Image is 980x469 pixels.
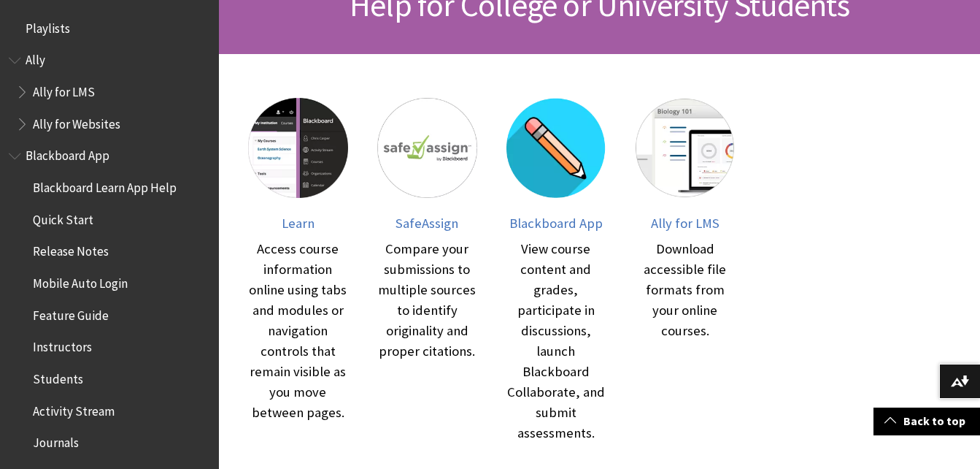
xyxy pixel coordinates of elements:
[635,98,735,443] a: Ally for LMS Ally for LMS Download accessible file formats from your online courses.
[396,215,458,232] span: SafeAssign
[33,207,93,227] span: Quick Start
[33,303,109,323] span: Feature Guide
[248,98,348,198] img: Learn
[33,367,83,386] span: Students
[33,175,177,195] span: Blackboard Learn App Help
[33,80,95,99] span: Ally for LMS
[377,98,477,443] a: SafeAssign SafeAssign Compare your submissions to multiple sources to identify originality and pr...
[33,240,109,259] span: Release Notes
[506,98,606,198] img: Blackboard App
[33,431,79,451] span: Journals
[635,239,735,341] div: Download accessible file formats from your online courses.
[377,98,477,198] img: SafeAssign
[33,399,115,419] span: Activity Stream
[509,215,603,232] span: Blackboard App
[9,16,210,41] nav: Book outline for Playlists
[506,239,606,443] div: View course content and grades, participate in discussions, launch Blackboard Collaborate, and su...
[26,144,109,164] span: Blackboard App
[377,239,477,362] div: Compare your submissions to multiple sources to identify originality and proper citations.
[248,239,348,423] div: Access course information online using tabs and modules or navigation controls that remain visibl...
[33,112,120,131] span: Ally for Websites
[506,98,606,443] a: Blackboard App Blackboard App View course content and grades, participate in discussions, launch ...
[282,215,315,232] span: Learn
[26,16,70,36] span: Playlists
[651,215,719,232] span: Ally for LMS
[873,408,980,435] a: Back to top
[248,98,348,443] a: Learn Learn Access course information online using tabs and modules or navigation controls that r...
[33,335,92,355] span: Instructors
[9,48,210,137] nav: Book outline for Anthology Ally Help
[635,98,735,198] img: Ally for LMS
[33,271,128,291] span: Mobile Auto Login
[26,48,45,68] span: Ally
